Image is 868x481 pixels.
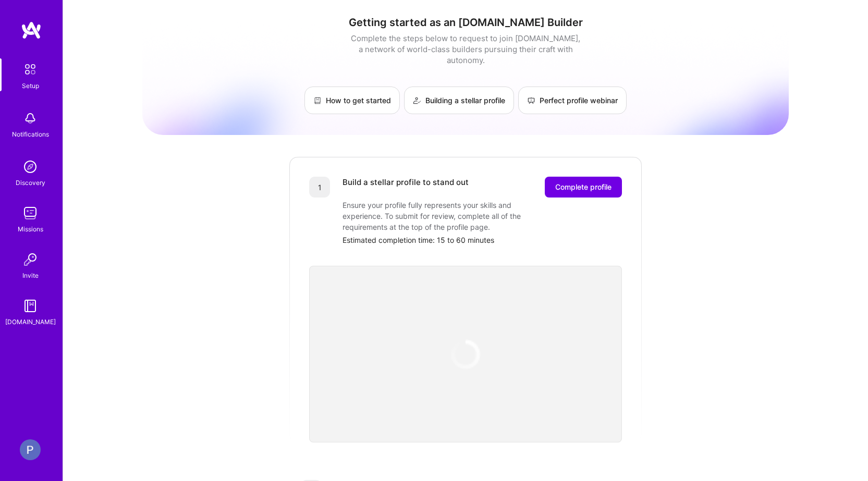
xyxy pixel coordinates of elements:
img: Perfect profile webinar [527,96,535,105]
h1: Getting started as an [DOMAIN_NAME] Builder [142,16,789,29]
div: [DOMAIN_NAME] [5,316,56,327]
div: 1 [309,177,330,198]
img: setup [19,58,41,80]
a: User Avatar [17,439,43,460]
img: guide book [20,295,41,316]
div: Invite [22,270,39,281]
img: logo [21,21,42,40]
div: Missions [18,224,43,235]
img: How to get started [313,96,322,105]
img: Building a stellar profile [413,96,421,105]
span: Complete profile [555,182,612,192]
img: Invite [20,249,41,270]
a: Building a stellar profile [404,87,514,114]
div: Complete the steps below to request to join [DOMAIN_NAME], a network of world-class builders purs... [348,33,583,66]
img: bell [20,108,41,129]
div: Build a stellar profile to stand out [343,177,469,198]
a: Perfect profile webinar [518,87,627,114]
div: Setup [22,80,39,91]
div: Notifications [12,129,49,140]
div: Discovery [16,177,45,188]
img: teamwork [20,203,41,224]
div: Ensure your profile fully represents your skills and experience. To submit for review, complete a... [343,200,551,232]
a: How to get started [304,87,400,114]
button: Complete profile [545,177,622,198]
iframe: video [309,266,622,442]
div: Estimated completion time: 15 to 60 minutes [343,235,622,245]
img: loading [447,336,484,373]
img: User Avatar [20,439,41,460]
img: discovery [20,156,41,177]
